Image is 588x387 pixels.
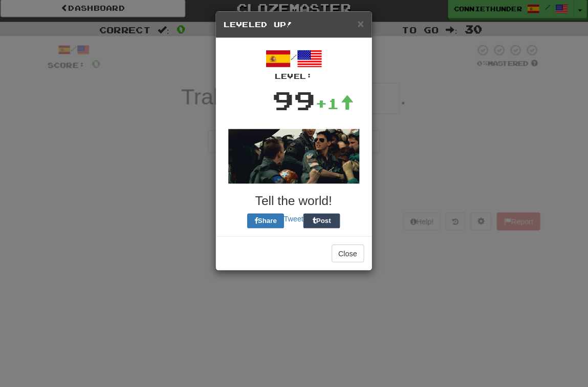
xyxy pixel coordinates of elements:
[249,213,285,228] button: Share
[226,74,363,85] div: Level:
[226,24,363,34] h5: Leveled Up!
[356,23,362,33] button: Close
[331,243,363,261] button: Close
[315,95,353,116] div: +1
[356,22,362,34] span: ×
[273,85,315,120] div: 99
[303,213,339,228] button: Post
[226,194,363,208] h3: Tell the world!
[285,214,303,222] a: Tweet
[226,50,363,85] div: /
[230,131,358,184] img: topgun-769e91374289d1a7cee4bdcce2229f64f1fa97f7cbbef9a35b896cb17c9c8419.gif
